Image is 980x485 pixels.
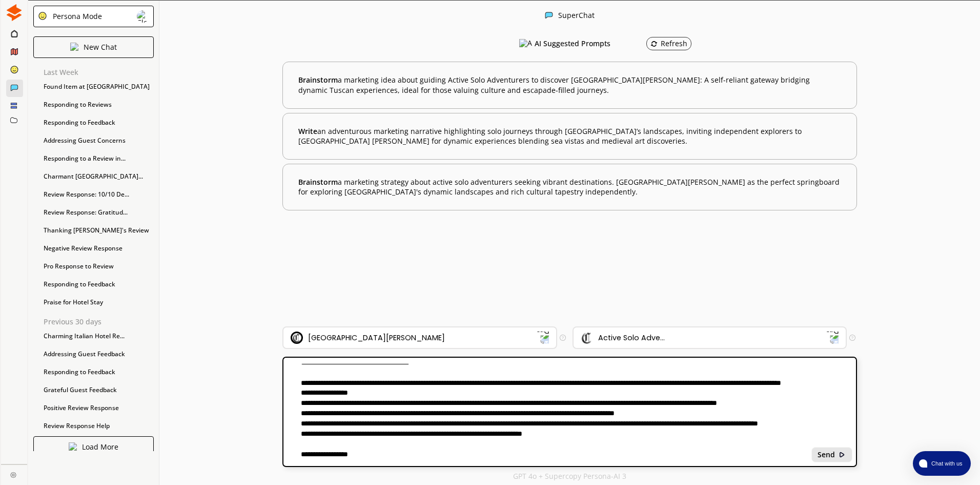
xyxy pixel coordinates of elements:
[308,334,445,342] div: [GEOGRAPHIC_DATA][PERSON_NAME]
[38,151,159,166] div: Responding to a Review in...
[298,126,317,136] span: Write
[598,334,665,342] div: Active Solo Adve...
[38,346,159,362] div: Addressing Guest Feedback
[545,11,553,20] img: Close
[38,169,159,184] div: Charmant [GEOGRAPHIC_DATA]...
[581,332,593,344] img: Audience Icon
[650,40,658,47] img: Refresh
[38,400,159,416] div: Positive Review Response
[927,459,965,468] span: Chat with us
[298,75,841,95] b: a marketing idea about guiding Active Solo Adventurers to discover [GEOGRAPHIC_DATA][PERSON_NAME]...
[38,79,159,94] div: Found Item at [GEOGRAPHIC_DATA]
[10,472,16,478] img: Close
[38,418,159,434] div: Review Response Help
[49,12,102,21] div: Persona Mode
[291,332,303,344] img: Brand Icon
[38,241,159,256] div: Negative Review Response
[38,187,159,202] div: Review Response: 10/10 De...
[298,177,841,197] b: a marketing strategy about active solo adventurers seeking vibrant destinations. [GEOGRAPHIC_DATA...
[558,11,595,21] div: SuperChat
[44,318,159,326] p: Previous 30 days
[513,472,626,480] p: GPT 4o + Supercopy Persona-AI 3
[298,177,338,187] span: Brainstorm
[519,39,532,48] img: AI Suggested Prompts
[38,223,159,238] div: Thanking [PERSON_NAME]'s Review
[137,10,149,23] img: Close
[839,451,846,458] img: Close
[826,331,839,344] img: Dropdown Icon
[38,11,47,21] img: Close
[38,97,159,112] div: Responding to Reviews
[38,115,159,130] div: Responding to Feedback
[69,442,77,451] img: Close
[38,328,159,344] div: Charming Italian Hotel Re...
[38,364,159,380] div: Responding to Feedback
[913,451,971,476] button: atlas-launcher
[38,259,159,274] div: Pro Response to Review
[38,133,159,148] div: Addressing Guest Concerns
[298,126,841,146] b: an adventurous marketing narrative highlighting solo journeys through [GEOGRAPHIC_DATA]’s landsca...
[84,43,117,51] p: New Chat
[536,331,549,344] img: Dropdown Icon
[1,464,27,482] a: Close
[38,382,159,398] div: Grateful Guest Feedback
[38,205,159,220] div: Review Response: Gratitud...
[535,36,610,51] h3: AI Suggested Prompts
[818,451,835,459] b: Send
[82,443,118,451] p: Load More
[298,75,338,85] span: Brainstorm
[560,335,566,341] img: Tooltip Icon
[6,4,23,21] img: Close
[38,295,159,310] div: Praise for Hotel Stay
[849,335,855,341] img: Tooltip Icon
[650,40,687,48] div: Refresh
[44,68,159,76] p: Last Week
[70,43,78,51] img: Close
[38,277,159,292] div: Responding to Feedback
